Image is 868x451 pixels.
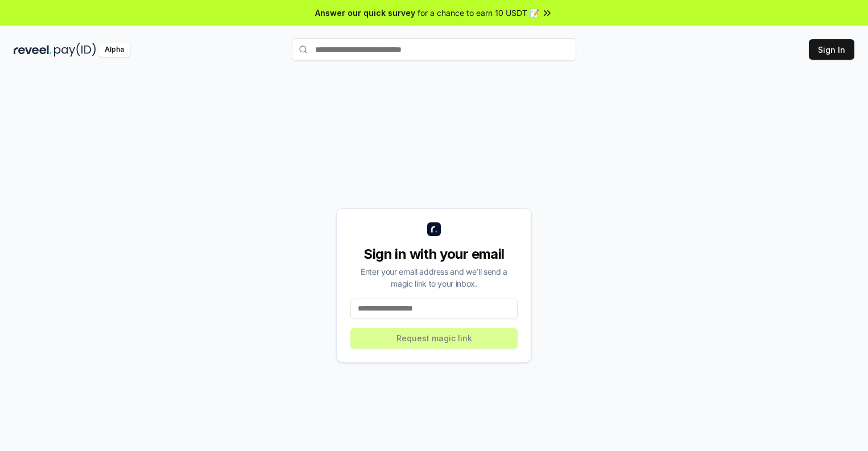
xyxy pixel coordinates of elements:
[98,43,130,57] div: Alpha
[54,43,96,57] img: pay_id
[809,39,854,60] button: Sign In
[14,43,52,57] img: reveel_dark
[427,222,441,236] img: logo_small
[350,266,518,289] div: Enter your email address and we’ll send a magic link to your inbox.
[418,7,539,19] span: for a chance to earn 10 USDT 📝
[315,7,415,19] span: Answer our quick survey
[350,245,518,263] div: Sign in with your email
